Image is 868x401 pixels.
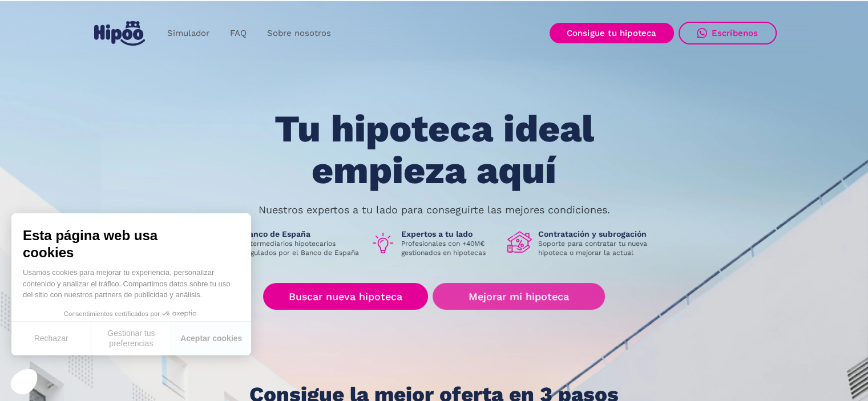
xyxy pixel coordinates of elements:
[263,283,428,310] a: Buscar nueva hipoteca
[259,205,610,214] p: Nuestros expertos a tu lado para conseguirte las mejores condiciones.
[401,239,498,257] p: Profesionales con +40M€ gestionados en hipotecas
[712,28,758,38] div: Escríbenos
[244,239,361,257] p: Intermediarios hipotecarios regulados por el Banco de España
[433,283,604,310] a: Mejorar mi hipoteca
[220,22,257,44] a: FAQ
[679,22,777,44] a: Escríbenos
[217,108,650,191] h1: Tu hipoteca ideal empieza aquí
[157,22,220,44] a: Simulador
[538,239,656,257] p: Soporte para contratar tu nueva hipoteca o mejorar la actual
[257,22,341,44] a: Sobre nosotros
[92,17,148,50] a: home
[550,23,674,43] a: Consigue tu hipoteca
[401,229,498,239] h1: Expertos a tu lado
[538,229,656,239] h1: Contratación y subrogación
[244,229,361,239] h1: Banco de España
